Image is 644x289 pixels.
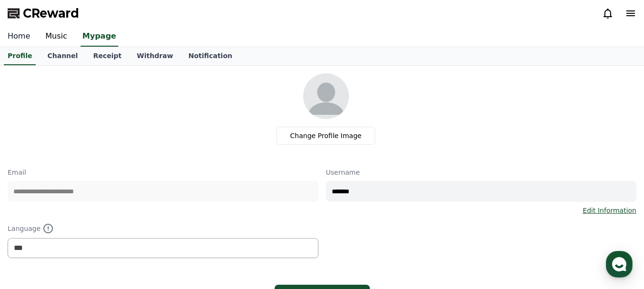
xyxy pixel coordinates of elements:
[326,168,637,177] p: Username
[123,210,183,234] a: Settings
[583,206,636,215] a: Edit Information
[81,27,118,47] a: Mypage
[38,27,75,47] a: Music
[129,47,181,65] a: Withdraw
[79,225,107,232] span: Messages
[23,6,79,21] span: CReward
[141,224,164,232] span: Settings
[8,6,79,21] a: CReward
[85,47,129,65] a: Receipt
[3,210,63,234] a: Home
[303,73,349,119] img: profile_image
[40,47,85,65] a: Channel
[8,223,318,234] p: Language
[63,210,123,234] a: Messages
[4,47,36,65] a: Profile
[181,47,240,65] a: Notification
[8,168,318,177] p: Email
[24,224,41,232] span: Home
[276,127,376,145] label: Change Profile Image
